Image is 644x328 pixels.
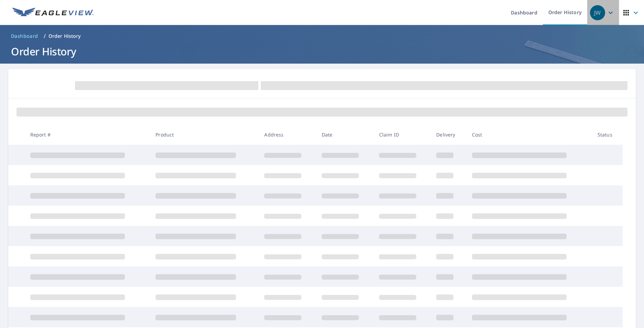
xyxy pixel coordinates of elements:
[49,33,81,40] p: Order History
[8,31,41,42] a: Dashboard
[592,124,623,145] th: Status
[374,124,431,145] th: Claim ID
[466,124,592,145] th: Cost
[259,124,316,145] th: Address
[431,124,466,145] th: Delivery
[11,33,38,40] span: Dashboard
[590,5,605,20] div: JW
[12,8,94,18] img: EV Logo
[25,124,150,145] th: Report #
[316,124,374,145] th: Date
[150,124,259,145] th: Product
[8,31,636,42] nav: breadcrumb
[8,44,636,58] h1: Order History
[44,32,46,40] li: /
